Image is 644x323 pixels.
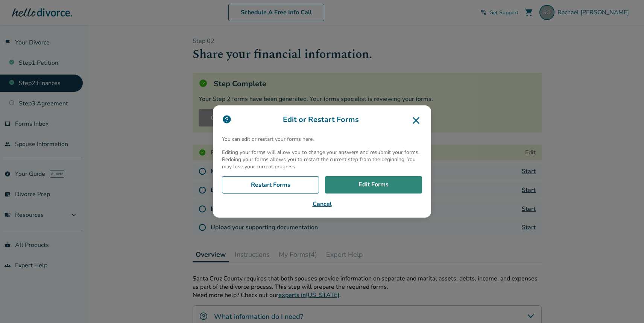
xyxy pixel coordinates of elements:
a: Edit Forms [325,176,422,193]
button: Cancel [222,200,422,209]
h3: Edit or Restart Forms [222,114,422,126]
a: Restart Forms [222,176,319,193]
p: Editing your forms will allow you to change your answers and resubmit your forms. Redoing your fo... [222,149,422,170]
iframe: Chat Widget [606,287,644,323]
img: icon [222,114,232,124]
p: You can edit or restart your forms here. [222,136,422,143]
